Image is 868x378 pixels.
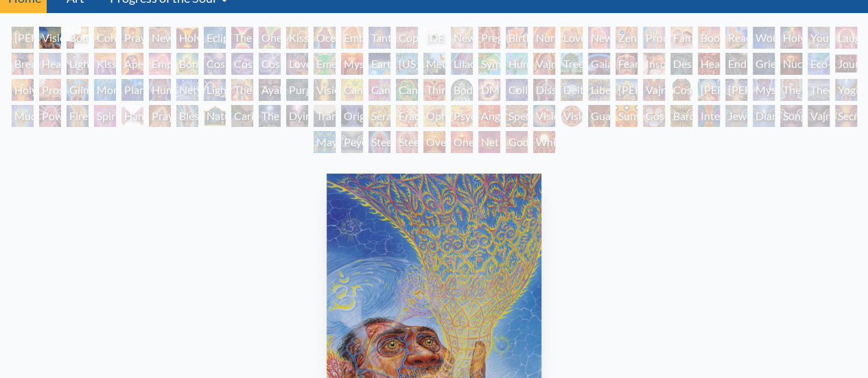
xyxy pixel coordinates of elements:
div: Yogi & the Möbius Sphere [835,79,857,101]
div: Third Eye Tears of Joy [423,79,445,101]
div: One Taste [259,27,281,49]
div: One [451,131,473,153]
div: Bardo Being [670,105,692,127]
div: Mudra [12,105,34,127]
div: Peyote Being [341,131,363,153]
div: White Light [533,131,555,153]
div: Symbiosis: Gall Wasp & Oak Tree [478,53,500,75]
div: Net of Being [478,131,500,153]
div: Ayahuasca Visitation [259,79,281,101]
div: Young & Old [808,27,830,49]
div: Healing [39,53,61,75]
div: Godself [506,131,528,153]
div: Endarkenment [725,53,747,75]
div: Cosmic Artist [231,53,253,75]
div: [US_STATE] Song [396,53,418,75]
div: Body/Mind as a Vibratory Field of Energy [451,79,473,101]
div: Holy Family [780,27,802,49]
div: Contemplation [94,27,116,49]
div: Zena Lotus [615,27,637,49]
div: Aperture [121,53,143,75]
div: Nature of Mind [204,105,226,127]
div: Firewalking [67,105,89,127]
div: Metamorphosis [423,53,445,75]
div: Eco-Atlas [808,53,830,75]
div: [PERSON_NAME] [725,79,747,101]
div: Cosmic Creativity [204,53,226,75]
div: Despair [670,53,692,75]
div: Holy Fire [12,79,34,101]
div: Transfiguration [314,105,336,127]
div: Laughing Man [835,27,857,49]
div: New Man New Woman [149,27,171,49]
div: Steeplehead 1 [368,131,390,153]
div: Kissing [286,27,308,49]
div: Praying [121,27,143,49]
div: Family [670,27,692,49]
div: Purging [286,79,308,101]
div: Human Geometry [149,79,171,101]
div: Body, Mind, Spirit [67,27,89,49]
div: Embracing [341,27,363,49]
div: Fear [615,53,637,75]
div: Breathing [12,53,34,75]
div: Glimpsing the Empyrean [67,79,89,101]
div: Dying [286,105,308,127]
div: Prostration [39,79,61,101]
div: Vajra Being [808,105,830,127]
div: Visionary Origin of Language [39,27,61,49]
div: Nursing [533,27,555,49]
div: Grieving [753,53,775,75]
div: Caring [231,105,253,127]
div: Journey of the Wounded Healer [835,53,857,75]
div: Lightworker [204,79,226,101]
div: Planetary Prayers [121,79,143,101]
div: Empowerment [149,53,171,75]
div: Eclipse [204,27,226,49]
div: Spectral Lotus [506,105,528,127]
div: Copulating [396,27,418,49]
div: Mayan Being [314,131,336,153]
div: Gaia [588,53,610,75]
div: Love Circuit [561,27,583,49]
div: Reading [725,27,747,49]
div: Oversoul [423,131,445,153]
div: Kiss of the [MEDICAL_DATA] [94,53,116,75]
div: Promise [643,27,665,49]
div: Networks [176,79,198,101]
div: Pregnancy [478,27,500,49]
div: [DEMOGRAPHIC_DATA] Embryo [423,27,445,49]
div: Newborn [451,27,473,49]
div: Love is a Cosmic Force [286,53,308,75]
div: Lightweaver [67,53,89,75]
div: Tree & Person [561,53,583,75]
div: Steeplehead 2 [396,131,418,153]
div: Diamond Being [753,105,775,127]
div: Jewel Being [725,105,747,127]
div: Nuclear Crucifixion [780,53,802,75]
div: Vajra Horse [533,53,555,75]
div: Tantra [368,27,390,49]
div: Vision [PERSON_NAME] [561,105,583,127]
div: Vision Crystal [533,105,555,127]
div: Deities & Demons Drinking from the Milky Pool [561,79,583,101]
div: DMT - The Spirit Molecule [478,79,500,101]
div: Cosmic Elf [643,105,665,127]
div: Seraphic Transport Docking on the Third Eye [368,105,390,127]
div: Cosmic [DEMOGRAPHIC_DATA] [670,79,692,101]
div: Secret Writing Being [835,105,857,127]
div: Power to the Peaceful [39,105,61,127]
div: Cannabis Mudra [341,79,363,101]
div: Vision Tree [314,79,336,101]
div: [PERSON_NAME] & Eve [12,27,34,49]
div: Hands that See [121,105,143,127]
div: Liberation Through Seeing [588,79,610,101]
div: [PERSON_NAME] [698,79,720,101]
div: Vajra Guru [643,79,665,101]
div: Headache [698,53,720,75]
div: Dissectional Art for Tool's Lateralus CD [533,79,555,101]
div: Boo-boo [698,27,720,49]
div: The Soul Finds It's Way [259,105,281,127]
div: Humming Bird [506,53,528,75]
div: Earth Energies [368,53,390,75]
